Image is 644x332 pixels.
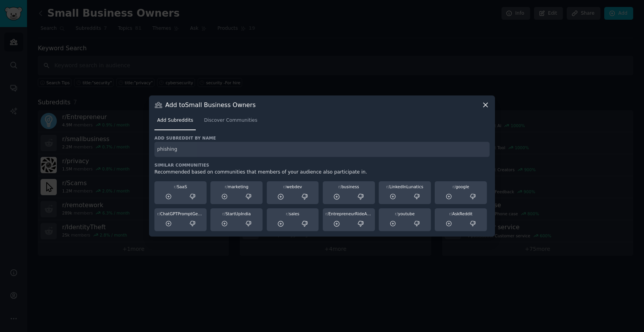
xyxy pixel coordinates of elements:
[338,184,341,189] span: r/
[204,117,257,124] span: Discover Communities
[154,169,490,176] div: Recommended based on communities that members of your audience also participate in.
[449,211,452,216] span: r/
[213,211,260,216] div: StartUpIndia
[174,184,177,189] span: r/
[452,184,456,189] span: r/
[437,211,484,216] div: AskReddit
[213,184,260,189] div: marketing
[269,184,316,189] div: webdev
[395,211,398,216] span: r/
[437,184,484,189] div: google
[165,101,256,109] h3: Add to Small Business Owners
[154,162,490,168] h3: Similar Communities
[157,184,204,189] div: SaaS
[225,184,228,189] span: r/
[269,211,316,216] div: sales
[325,184,372,189] div: business
[386,184,390,189] span: r/
[286,211,289,216] span: r/
[222,211,225,216] span: r/
[325,211,329,216] span: r/
[325,211,372,216] div: EntrepreneurRideAlong
[381,211,428,216] div: youtube
[201,114,260,130] a: Discover Communities
[154,114,196,130] a: Add Subreddits
[157,211,204,216] div: ChatGPTPromptGenius
[157,117,193,124] span: Add Subreddits
[283,184,286,189] span: r/
[381,184,428,189] div: LinkedInLunatics
[154,135,490,141] h3: Add subreddit by name
[157,211,160,216] span: r/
